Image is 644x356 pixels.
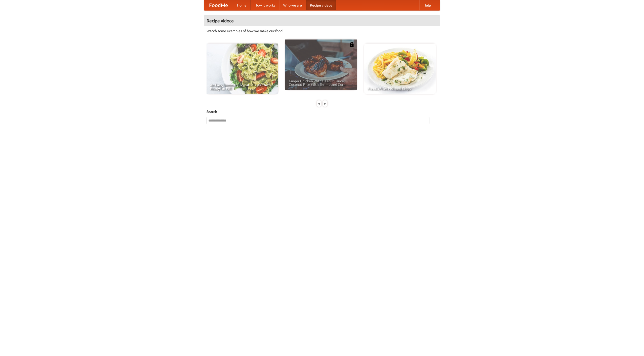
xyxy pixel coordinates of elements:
[364,44,436,94] a: French Fries Fish and Chips
[349,42,354,47] img: 483408.png
[368,87,432,90] span: French Fries Fish and Chips
[306,0,336,10] a: Recipe videos
[207,28,437,33] p: Watch some examples of how we make our food!
[207,44,278,94] a: An Easy, Summery Tomato Pasta That's Ready for Fall
[419,0,435,10] a: Help
[323,100,327,107] div: »
[251,0,279,10] a: How it works
[233,0,251,10] a: Home
[204,0,233,10] a: FoodMe
[317,100,321,107] div: «
[207,109,437,114] h5: Search
[210,83,274,90] span: An Easy, Summery Tomato Pasta That's Ready for Fall
[204,16,440,26] h4: Recipe videos
[279,0,306,10] a: Who we are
